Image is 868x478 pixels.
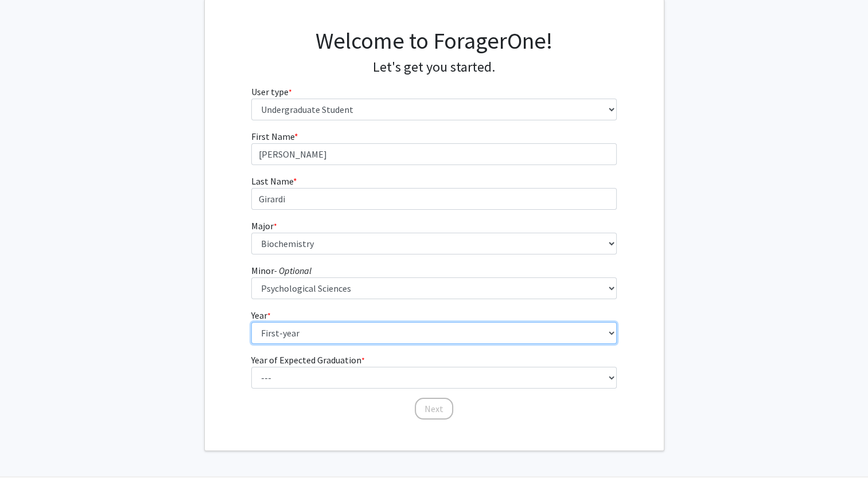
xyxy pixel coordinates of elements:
iframe: Chat [9,426,49,469]
span: First Name [251,131,294,142]
label: Minor [251,264,312,277]
label: User type [251,85,292,99]
label: Year of Expected Graduation [251,353,365,367]
span: Last Name [251,175,293,187]
button: Next [415,398,453,420]
h4: Let's get you started. [251,59,617,76]
h1: Welcome to ForagerOne! [251,27,617,54]
label: Major [251,219,277,233]
label: Year [251,308,271,322]
i: - Optional [274,265,312,276]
